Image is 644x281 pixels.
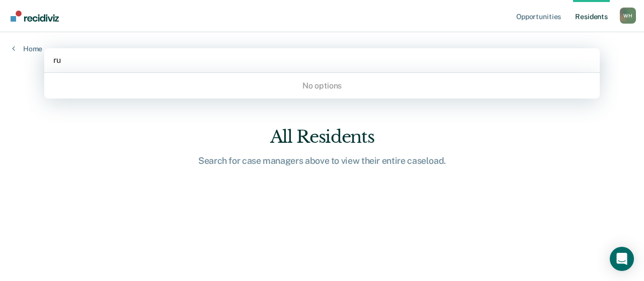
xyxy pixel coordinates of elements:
[44,77,600,95] div: No options
[620,8,636,24] div: W H
[161,155,483,166] div: Search for case managers above to view their entire caseload.
[161,127,483,147] div: All Residents
[11,11,59,22] img: Recidiviz
[12,44,42,53] a: Home
[610,247,634,271] div: Open Intercom Messenger
[620,8,636,24] button: Profile dropdown button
